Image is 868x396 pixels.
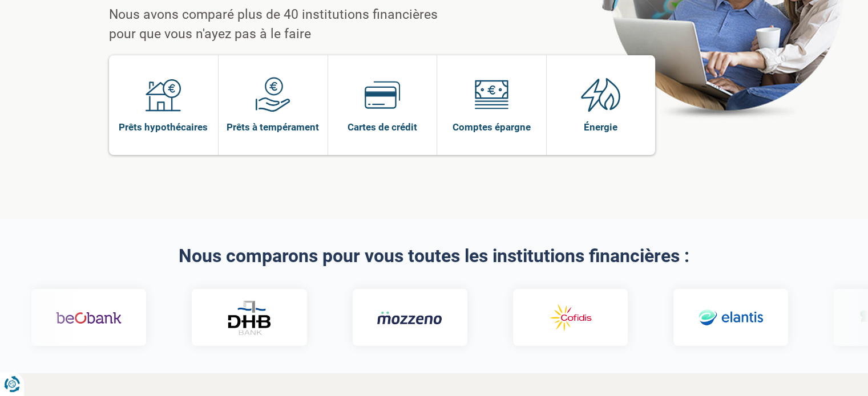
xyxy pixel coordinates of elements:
[109,55,219,155] a: Prêts hypothécaires Prêts hypothécaires
[377,311,443,325] img: Mozzeno
[581,77,621,112] img: Énergie
[437,55,546,155] a: Comptes épargne Comptes épargne
[698,301,764,334] img: Elantis
[56,301,122,334] img: Beobank
[328,55,437,155] a: Cartes de crédit Cartes de crédit
[227,121,319,133] span: Prêts à tempérament
[474,77,509,112] img: Comptes épargne
[348,121,417,133] span: Cartes de crédit
[453,121,531,133] span: Comptes épargne
[227,300,272,335] img: DHB Bank
[109,5,467,44] p: Nous avons comparé plus de 40 institutions financières pour que vous n'ayez pas à le faire
[584,121,617,133] span: Énergie
[219,55,328,155] a: Prêts à tempérament Prêts à tempérament
[365,77,400,112] img: Cartes de crédit
[119,121,208,133] span: Prêts hypothécaires
[146,77,181,112] img: Prêts hypothécaires
[255,77,290,112] img: Prêts à tempérament
[538,301,603,334] img: Cofidis
[109,246,760,266] h2: Nous comparons pour vous toutes les institutions financières :
[547,55,656,155] a: Énergie Énergie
